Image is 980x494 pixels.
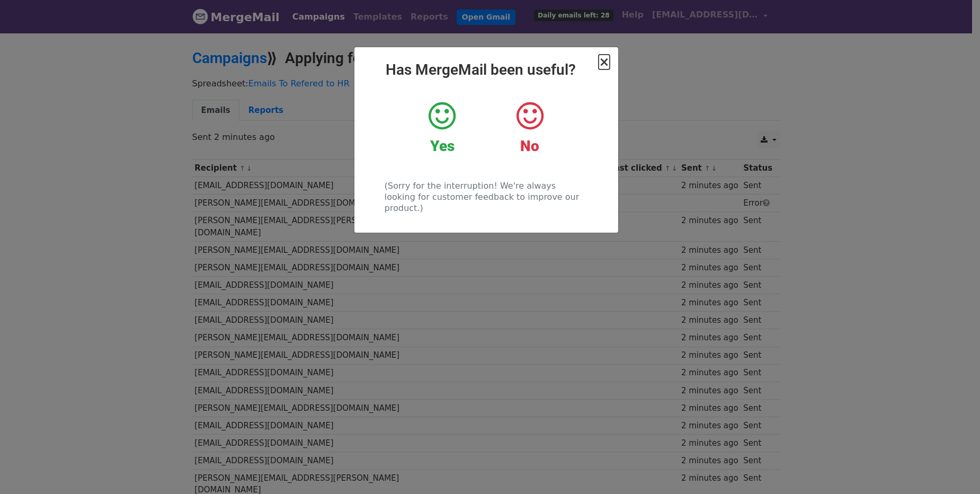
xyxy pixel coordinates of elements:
a: No [494,100,565,155]
h2: Has MergeMail been useful? [363,61,610,79]
strong: Yes [430,137,455,155]
span: × [599,55,609,69]
a: Yes [406,100,478,155]
iframe: Chat Widget [927,443,980,494]
p: (Sorry for the interruption! We're always looking for customer feedback to improve our product.) [385,180,587,214]
button: Close [599,56,609,68]
strong: No [520,137,539,155]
